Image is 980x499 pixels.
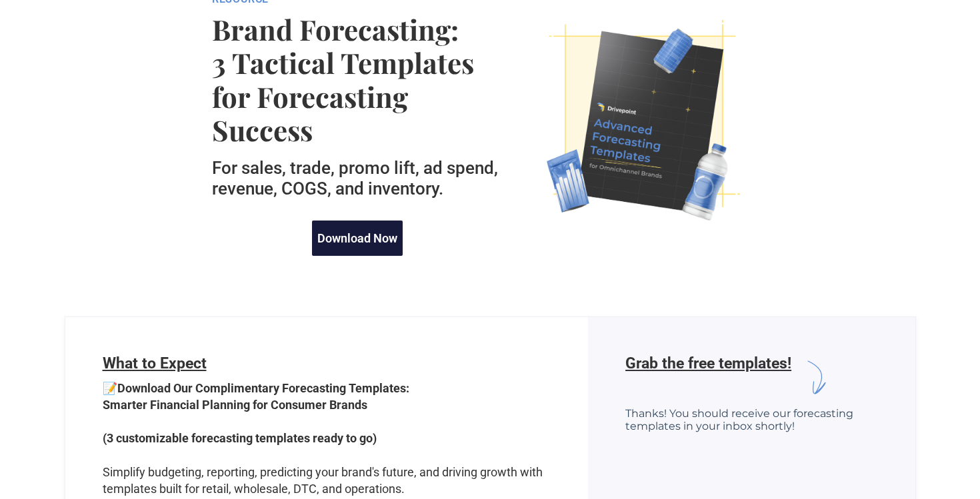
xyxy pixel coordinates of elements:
[791,354,837,400] img: arrow
[212,13,503,147] strong: Brand Forecasting: 3 Tactical Templates for Forecasting Success
[212,158,503,199] h5: For sales, trade, promo lift, ad spend, revenue, COGS, and inventory.
[103,381,409,412] strong: Download Our Complimentary Forecasting Templates: Smarter Financial Planning for Consumer Brands
[312,221,403,256] a: Download Now
[625,407,877,433] iframe: Form 0
[103,431,377,445] strong: (3 customizable forecasting templates ready to go)
[625,354,791,400] h6: Grab the free templates!
[103,354,207,372] span: What to Expect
